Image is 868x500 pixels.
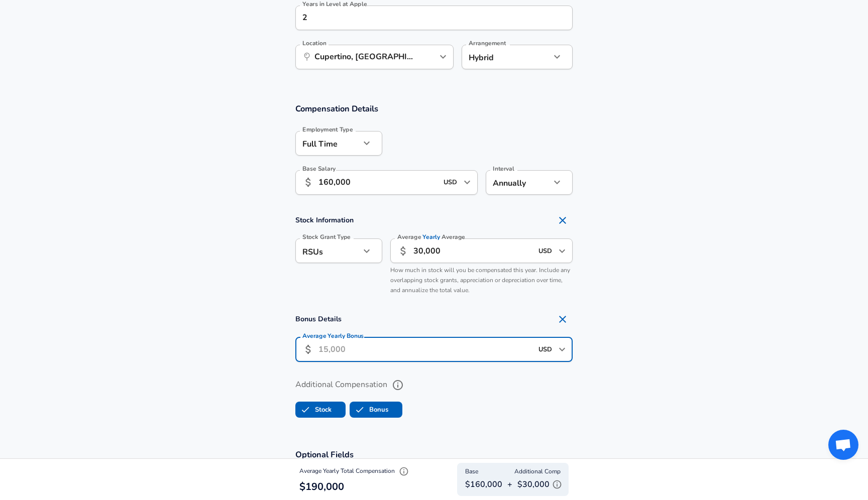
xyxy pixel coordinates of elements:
[295,103,573,114] h3: Compensation Details
[296,400,315,419] span: Stock
[514,467,561,477] span: Additional Comp
[302,234,351,240] label: Stock Grant Type
[390,266,570,294] span: How much in stock will you be compensated this year. Include any overlapping stock grants, apprec...
[465,467,478,477] span: Base
[396,464,411,479] button: Explain Total Compensation
[350,402,402,418] button: BonusBonus
[550,477,565,492] button: Explain Additional Compensation
[555,244,569,258] button: Open
[295,449,573,460] h3: Optional Fields
[493,166,514,172] label: Interval
[465,478,502,490] p: $160,000
[295,309,573,329] h4: Bonus Details
[553,210,573,230] button: Remove Section
[828,430,858,460] div: Open chat
[350,400,369,419] span: Bonus
[460,175,474,189] button: Open
[318,337,532,362] input: 15,000
[318,170,438,195] input: 100,000
[517,477,565,492] p: $30,000
[469,40,506,46] label: Arrangement
[397,234,465,240] label: Average Average
[486,170,551,195] div: Annually
[295,377,573,394] label: Additional Compensation
[462,45,535,69] div: Hybrid
[302,40,326,46] label: Location
[389,377,406,394] button: help
[350,400,388,419] label: Bonus
[295,238,360,263] div: RSUs
[295,131,360,156] div: Full Time
[302,333,364,339] label: Average Yearly Bonus
[302,127,353,133] label: Employment Type
[295,6,551,30] input: 1
[296,400,332,419] label: Stock
[302,166,336,172] label: Base Salary
[423,233,441,241] span: Yearly
[555,342,569,356] button: Open
[535,342,556,357] input: USD
[302,1,367,7] label: Years in Level at Apple
[535,243,556,259] input: USD
[295,210,573,230] h4: Stock Information
[295,402,346,418] button: StockStock
[441,175,461,190] input: USD
[436,50,450,64] button: Open
[299,467,411,475] span: Average Yearly Total Compensation
[553,309,573,329] button: Remove Section
[413,238,532,263] input: 40,000
[507,478,512,490] p: +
